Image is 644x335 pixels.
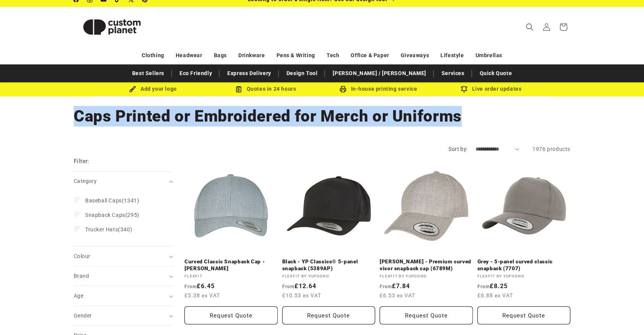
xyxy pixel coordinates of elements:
[214,49,227,62] a: Bags
[209,84,322,94] div: Quotes in 24 hours
[532,146,570,152] span: 1976 products
[74,306,173,325] summary: Gender (0 selected)
[74,178,97,184] span: Category
[74,172,173,191] summary: Category (0 selected)
[85,212,125,218] span: Snapback Caps
[476,67,516,80] a: Quick Quote
[74,293,83,299] span: Age
[476,49,502,62] a: Umbrellas
[282,258,375,272] a: Black - YP Classics® 5-panel snapback (5389AP)
[184,258,278,272] a: Curved Classic Snapback Cap - [PERSON_NAME]
[97,84,209,94] div: Add your logo
[477,306,571,324] button: Request Quote
[74,286,173,306] summary: Age (0 selected)
[380,258,473,272] a: [PERSON_NAME] - Premium curved visor snapback cap (6789M)
[74,10,150,44] img: Custom Planet
[85,197,122,204] span: Baseball Caps
[329,67,430,80] a: [PERSON_NAME] / [PERSON_NAME]
[351,49,389,62] a: Office & Paper
[129,86,136,93] img: Brush Icon
[235,86,242,93] img: Order Updates Icon
[440,49,464,62] a: Lifestyle
[238,49,265,62] a: Drinkware
[606,298,644,335] iframe: Chat Widget
[176,67,216,80] a: Eco Friendly
[128,67,168,80] a: Best Sellers
[435,84,547,94] div: Live order updates
[142,49,164,62] a: Clothing
[74,157,89,166] h2: Filter:
[448,146,468,152] label: Sort by:
[74,273,89,279] span: Brand
[85,226,118,232] span: Trucker Hats
[283,67,322,80] a: Design Tool
[461,86,468,93] img: Order updates
[380,306,473,324] button: Request Quote
[74,247,173,266] summary: Colour (0 selected)
[71,7,153,47] a: Custom Planet
[282,306,375,324] button: Request Quote
[74,106,570,127] h1: Caps Printed or Embroidered for Merch or Uniforms
[521,19,538,35] summary: Search
[85,197,139,204] span: (1341)
[74,266,173,286] summary: Brand (0 selected)
[277,49,315,62] a: Pens & Writing
[477,258,571,272] a: Grey - 5-panel curved classic snapback (7707)
[85,226,132,233] span: (340)
[401,49,429,62] a: Giveaways
[184,306,278,324] button: Request Quote
[74,313,92,319] span: Gender
[340,86,346,93] img: In-house printing
[322,84,435,94] div: In-house printing service
[176,49,202,62] a: Headwear
[85,212,139,218] span: (295)
[74,253,90,259] span: Colour
[223,67,275,80] a: Express Delivery
[438,67,468,80] a: Services
[327,49,339,62] a: Tech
